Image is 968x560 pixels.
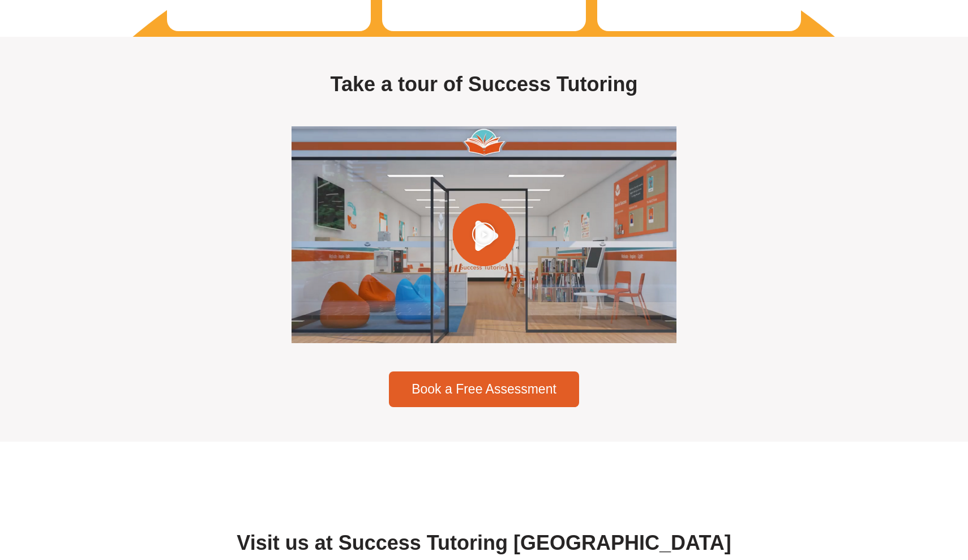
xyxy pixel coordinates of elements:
a: Book a Free Assessment [389,371,579,407]
span: Book a Free Assessment [412,383,556,396]
div: Play Video [472,221,496,248]
h2: Visit us at Success Tutoring [GEOGRAPHIC_DATA] [167,530,801,557]
iframe: Chat Widget [774,432,968,560]
h2: Take a tour of Success Tutoring [197,71,772,98]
